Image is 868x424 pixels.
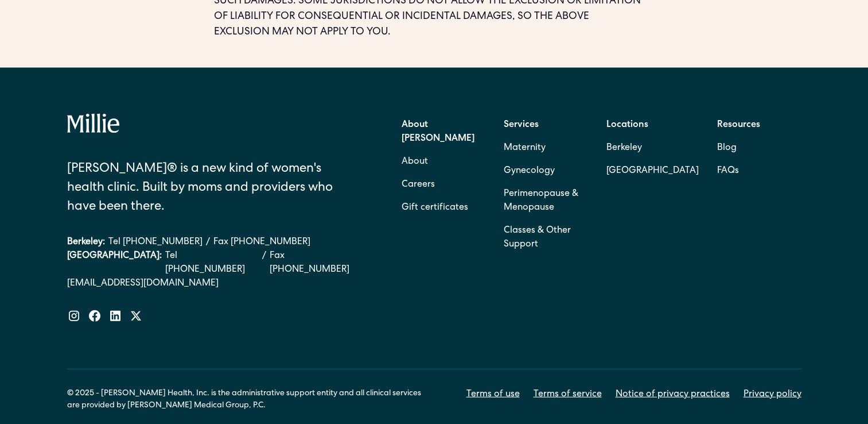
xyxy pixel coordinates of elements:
a: Terms of service [534,388,602,402]
strong: Services [504,121,539,130]
a: Privacy policy [744,388,801,402]
a: Perimenopause & Menopause [504,183,588,219]
a: Notice of privacy practices [616,388,730,402]
a: Gift certificates [402,196,468,219]
a: FAQs [717,160,739,183]
a: Maternity [504,137,546,160]
strong: Resources [717,121,760,130]
div: / [262,249,266,277]
a: Terms of use [466,388,520,402]
a: Gynecology [504,160,555,183]
div: Berkeley: [67,236,105,249]
a: Berkeley [606,137,699,160]
a: Classes & Other Support [504,219,588,256]
div: / [206,236,210,249]
a: Careers [402,174,435,196]
div: © 2025 - [PERSON_NAME] Health, Inc. is the administrative support entity and all clinical service... [67,388,434,412]
a: Fax [PHONE_NUMBER] [213,236,310,249]
a: About [402,151,428,174]
a: Tel [PHONE_NUMBER] [165,249,259,277]
a: Tel [PHONE_NUMBER] [108,236,203,249]
strong: About [PERSON_NAME] [402,121,474,144]
div: [PERSON_NAME]® is a new kind of women's health clinic. Built by moms and providers who have been ... [67,160,337,217]
strong: Locations [606,121,648,130]
div: [GEOGRAPHIC_DATA]: [67,249,162,277]
a: Blog [717,137,737,160]
a: [GEOGRAPHIC_DATA] [606,160,699,183]
a: Fax [PHONE_NUMBER] [270,249,367,277]
a: [EMAIL_ADDRESS][DOMAIN_NAME] [67,277,367,291]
